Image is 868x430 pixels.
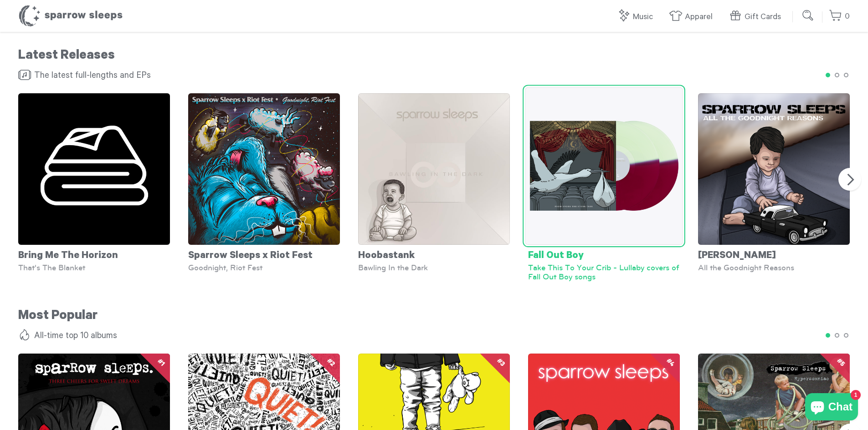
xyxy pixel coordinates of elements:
[841,70,850,79] button: 3 of 3
[832,70,841,79] button: 2 of 3
[698,263,850,272] div: All the Goodnight Reasons
[617,7,657,27] a: Music
[698,245,850,263] div: [PERSON_NAME]
[358,93,510,245] img: Hoobastank_-_Bawling_In_The_Dark_-_Cover_3000x3000_c6cbc220-6762-4f53-8157-d43f2a1c9256_grande.jpg
[528,245,680,263] div: Fall Out Boy
[799,6,817,25] input: Submit
[188,93,340,272] a: Sparrow Sleeps x Riot Fest Goodnight, Riot Fest
[698,93,850,272] a: [PERSON_NAME] All the Goodnight Reasons
[358,93,510,272] a: Hoobastank Bawling In the Dark
[358,263,510,272] div: Bawling In the Dark
[188,263,340,272] div: Goodnight, Riot Fest
[188,245,340,263] div: Sparrow Sleeps x Riot Fest
[18,245,170,263] div: Bring Me The Horizon
[841,330,850,339] button: 3 of 3
[832,330,841,339] button: 2 of 3
[18,309,850,325] h2: Most Popular
[18,48,850,65] h2: Latest Releases
[669,7,717,27] a: Apparel
[729,7,786,27] a: Gift Cards
[528,93,680,281] a: Fall Out Boy Take This To Your Crib - Lullaby covers of Fall Out Boy songs
[829,7,850,26] a: 0
[18,93,170,245] img: BringMeTheHorizon-That_sTheBlanket-Cover_grande.png
[802,393,861,423] inbox-online-store-chat: Shopify online store chat
[18,330,850,344] h4: All-time top 10 albums
[18,263,170,272] div: That's The Blanket
[838,168,861,191] button: Next
[358,245,510,263] div: Hoobastank
[18,5,123,27] h1: Sparrow Sleeps
[18,70,850,83] h4: The latest full-lengths and EPs
[188,93,340,245] img: RiotFestCover2025_f0c3ff46-2987-413d-b2a7-3322b85762af_grande.jpg
[525,87,683,245] img: SS_FUTST_SSEXCLUSIVE_6d2c3e95-2d39-4810-a4f6-2e3a860c2b91_grande.png
[698,93,850,245] img: Nickelback-AllTheGoodnightReasons-Cover_1_grande.png
[822,70,832,79] button: 1 of 3
[822,330,832,339] button: 1 of 3
[528,263,680,281] div: Take This To Your Crib - Lullaby covers of Fall Out Boy songs
[18,93,170,272] a: Bring Me The Horizon That's The Blanket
